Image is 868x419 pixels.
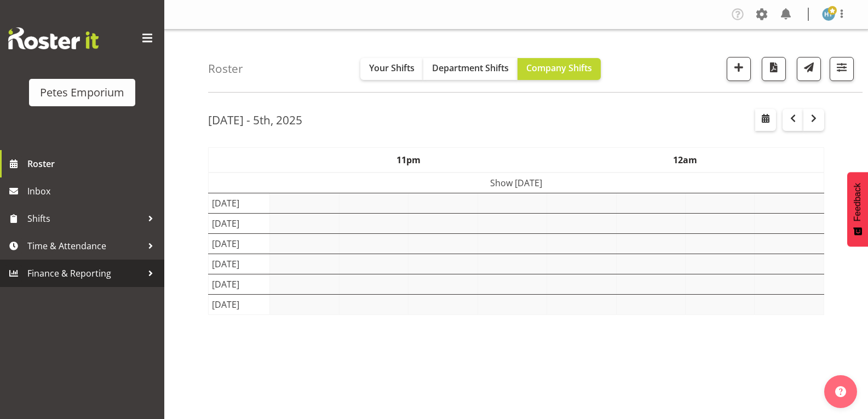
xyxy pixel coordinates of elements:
td: [DATE] [209,193,270,213]
td: Show [DATE] [209,173,824,193]
span: Your Shifts [369,62,415,74]
td: [DATE] [209,213,270,233]
button: Download a PDF of the roster according to the set date range. [762,57,786,81]
td: [DATE] [209,233,270,254]
button: Department Shifts [423,58,518,80]
h4: Roster [208,62,243,75]
th: 12am [547,147,824,173]
button: Send a list of all shifts for the selected filtered period to all rostered employees. [797,57,821,81]
button: Your Shifts [360,58,423,80]
button: Feedback - Show survey [847,172,868,246]
span: Inbox [27,183,159,199]
span: Time & Attendance [27,238,142,254]
span: Roster [27,156,159,172]
td: [DATE] [209,294,270,314]
span: Finance & Reporting [27,265,142,282]
div: Petes Emporium [40,84,124,101]
button: Add a new shift [727,57,751,81]
span: Shifts [27,210,142,227]
span: Company Shifts [526,62,592,74]
td: [DATE] [209,274,270,294]
button: Select a specific date within the roster. [755,109,776,131]
img: helena-tomlin701.jpg [822,8,835,21]
span: Feedback [853,183,863,221]
img: Rosterit website logo [8,27,99,49]
button: Filter Shifts [830,57,854,81]
h2: [DATE] - 5th, 2025 [208,113,302,127]
td: [DATE] [209,254,270,274]
img: help-xxl-2.png [835,386,846,397]
button: Company Shifts [518,58,601,80]
th: 11pm [270,147,547,173]
span: Department Shifts [432,62,509,74]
